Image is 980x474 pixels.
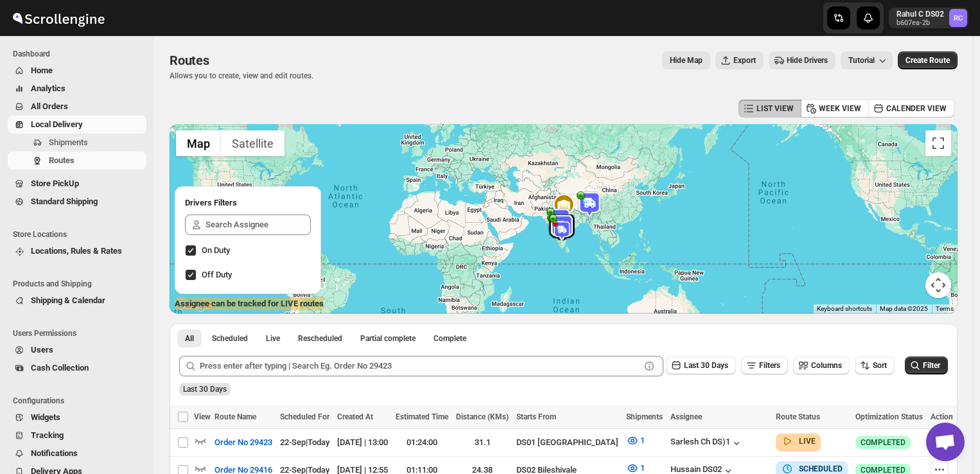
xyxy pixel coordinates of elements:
[266,333,280,344] span: Live
[886,103,947,114] span: CALENDER VIEW
[396,436,448,449] div: 01:24:00
[31,246,122,256] span: Locations, Rules & Rates
[926,423,965,461] div: Open chat
[897,9,944,19] p: Rahul C DS02
[739,100,801,118] button: LIST VIEW
[787,55,828,66] span: Hide Drivers
[456,412,509,421] span: Distance (KMs)
[769,51,836,69] button: Hide Drivers
[456,436,509,449] div: 31.1
[194,412,211,421] span: View
[8,341,146,359] button: Users
[31,363,89,373] span: Cash Collection
[13,396,148,406] span: Configurations
[177,329,202,347] button: All routes
[214,412,256,421] span: Route Name
[185,333,194,344] span: All
[13,279,148,289] span: Products and Shipping
[183,385,227,394] span: Last 30 Days
[670,55,703,66] span: Hide Map
[841,51,893,69] button: Tutorial
[31,179,79,188] span: Store PickUp
[925,272,951,298] button: Map camera controls
[855,412,923,421] span: Optimization Status
[925,130,951,156] button: Toggle fullscreen view
[954,14,963,22] text: RC
[757,103,794,114] span: LIST VIEW
[170,71,313,81] p: Allows you to create, view and edit routes.
[31,119,83,129] span: Local Delivery
[185,197,311,209] h2: Drivers Filters
[776,412,820,421] span: Route Status
[175,297,324,310] label: Assignee can be tracked for LIVE routes
[873,361,887,370] span: Sort
[176,130,221,156] button: Show street map
[889,8,968,28] button: User menu
[214,436,272,449] span: Order No 29423
[173,297,215,313] img: Google
[781,435,816,448] button: LIVE
[861,437,906,448] span: COMPLETED
[715,51,764,69] button: Export
[13,229,148,240] span: Store Locations
[640,463,645,473] span: 1
[13,49,148,59] span: Dashboard
[31,345,53,355] span: Users
[8,134,146,152] button: Shipments
[207,432,280,453] button: Order No 29423
[200,356,640,376] input: Press enter after typing | Search Eg. Order No 29423
[173,297,215,313] a: Open this area in Google Maps (opens a new window)
[936,305,954,312] a: Terms (opens in new tab)
[898,51,958,69] button: Create Route
[8,408,146,426] button: Widgets
[801,100,869,118] button: WEEK VIEW
[8,292,146,310] button: Shipping & Calendar
[221,130,284,156] button: Show satellite imagery
[8,80,146,98] button: Analytics
[868,100,954,118] button: CALENDER VIEW
[49,137,88,147] span: Shipments
[8,152,146,170] button: Routes
[516,436,618,449] div: DS01 [GEOGRAPHIC_DATA]
[280,437,329,447] span: 22-Sep | Today
[8,62,146,80] button: Home
[793,356,850,374] button: Columns
[202,245,230,255] span: On Duty
[433,333,466,344] span: Complete
[13,328,148,338] span: Users Permissions
[337,436,388,449] div: [DATE] | 13:00
[618,430,652,451] button: 1
[666,356,736,374] button: Last 30 Days
[360,333,416,344] span: Partial complete
[817,304,872,313] button: Keyboard shortcuts
[202,270,232,279] span: Off Duty
[923,361,940,370] span: Filter
[49,155,74,165] span: Routes
[906,55,950,66] span: Create Route
[799,464,843,473] b: SCHEDULED
[931,412,953,421] span: Action
[206,215,311,235] input: Search Assignee
[280,412,329,421] span: Scheduled For
[337,412,373,421] span: Created At
[670,437,743,450] button: Sarlesh Ch DS)1
[880,305,928,312] span: Map data ©2025
[811,361,842,370] span: Columns
[759,361,780,370] span: Filters
[8,426,146,444] button: Tracking
[949,9,967,27] span: Rahul C DS02
[741,356,788,374] button: Filters
[396,412,448,421] span: Estimated Time
[8,98,146,116] button: All Orders
[31,430,64,440] span: Tracking
[31,83,66,93] span: Analytics
[855,356,895,374] button: Sort
[640,435,645,445] span: 1
[31,66,53,75] span: Home
[8,242,146,260] button: Locations, Rules & Rates
[897,19,944,27] p: b607ea-2b
[31,197,98,206] span: Standard Shipping
[31,101,68,111] span: All Orders
[662,51,710,69] button: Map action label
